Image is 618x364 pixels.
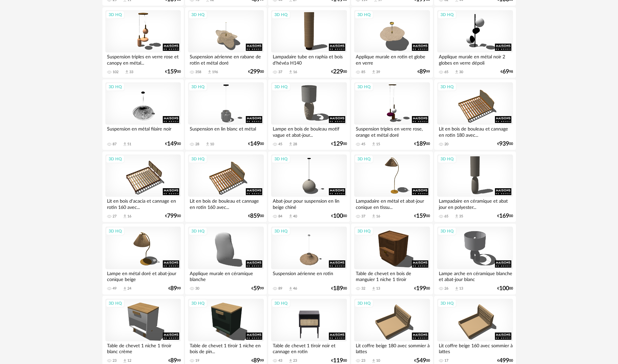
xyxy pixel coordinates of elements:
[376,358,380,363] div: 10
[253,358,260,363] span: 89
[188,341,264,354] div: Table de chevet 1 tiroir 1 niche en bois de pin...
[331,214,347,218] div: € 00
[102,152,184,222] a: 3D HQ Lit en bois d'acacia et cannage en rotin 160 avec... 27 Download icon 16 €79900
[497,358,513,363] div: € 00
[333,142,343,146] span: 129
[165,214,181,218] div: € 00
[354,341,430,354] div: Lit coffre beige 180 avec sommier à lattes
[278,214,282,219] div: 84
[188,52,264,66] div: Suspension aérienne en rabane de rotin et métal doré
[195,70,201,74] div: 358
[354,83,373,91] div: 3D HQ
[444,214,448,219] div: 65
[459,214,463,219] div: 35
[271,155,290,163] div: 3D HQ
[414,214,430,218] div: € 00
[122,214,127,219] span: Download icon
[376,70,380,74] div: 39
[185,224,266,294] a: 3D HQ Applique murale en céramique blanche 30 €5999
[170,358,177,363] span: 89
[113,142,117,147] div: 87
[293,70,297,74] div: 16
[434,79,516,150] a: 3D HQ Lit en bois de bouleau et cannage en rotin 180 avec... 20 €93900
[185,152,266,222] a: 3D HQ Lit en bois de bouleau et cannage en rotin 160 avec... €85900
[437,341,513,354] div: Lit coffre beige 160 avec sommier à lattes
[188,299,207,308] div: 3D HQ
[333,358,343,363] span: 119
[437,155,457,163] div: 3D HQ
[444,358,448,363] div: 17
[454,214,459,219] span: Download icon
[437,10,457,19] div: 3D HQ
[105,125,181,138] div: Suspension en métal filaire noir
[361,70,365,74] div: 85
[454,286,459,291] span: Download icon
[417,70,430,74] div: € 99
[129,70,133,74] div: 33
[195,358,199,363] div: 19
[459,70,463,74] div: 30
[268,79,350,150] a: 3D HQ Lampe en bois de bouleau motif vague et abat-jour... 45 Download icon 28 €12900
[288,358,293,363] span: Download icon
[210,142,214,147] div: 10
[437,52,513,66] div: Applique murale en métal noir 2 globes en verre dépoli
[354,197,430,210] div: Lampadaire en métal et abat-jour conique en tissu...
[331,358,347,363] div: € 00
[354,269,430,282] div: Table de chevet en bois de manguier 1 niche 1 tiroir
[250,142,260,146] span: 149
[437,83,457,91] div: 3D HQ
[122,286,127,291] span: Download icon
[271,52,347,66] div: Lampadaire tube en raphia et bois d'hévéa H140
[127,142,131,147] div: 51
[371,70,376,74] span: Download icon
[105,197,181,210] div: Lit en bois d'acacia et cannage en rotin 160 avec...
[331,142,347,146] div: € 00
[288,142,293,147] span: Download icon
[106,10,125,19] div: 3D HQ
[113,214,117,219] div: 27
[122,142,127,147] span: Download icon
[502,70,509,74] span: 69
[454,70,459,74] span: Download icon
[293,358,297,363] div: 23
[188,10,207,19] div: 3D HQ
[106,83,125,91] div: 3D HQ
[271,83,290,91] div: 3D HQ
[288,214,293,219] span: Download icon
[459,286,463,291] div: 13
[434,224,516,294] a: 3D HQ Lampe arche en céramique blanche et abat-jour blanc 26 Download icon 13 €10000
[106,299,125,308] div: 3D HQ
[253,286,260,291] span: 59
[251,358,264,363] div: € 99
[127,214,131,219] div: 16
[351,224,433,294] a: 3D HQ Table de chevet en bois de manguier 1 niche 1 tiroir 32 Download icon 13 €19900
[195,286,199,291] div: 30
[278,70,282,74] div: 37
[288,70,293,74] span: Download icon
[444,286,448,291] div: 26
[251,286,264,291] div: € 99
[499,214,509,218] span: 169
[165,142,181,146] div: € 00
[444,70,448,74] div: 65
[250,70,260,74] span: 299
[371,214,376,219] span: Download icon
[361,142,365,147] div: 45
[437,197,513,210] div: Lampadaire en céramique et abat jour en polyester...
[168,358,181,363] div: € 99
[416,142,426,146] span: 189
[437,269,513,282] div: Lampe arche en céramique blanche et abat-jour blanc
[167,70,177,74] span: 159
[268,7,350,78] a: 3D HQ Lampadaire tube en raphia et bois d'hévéa H140 37 Download icon 16 €22900
[333,286,343,291] span: 189
[212,70,218,74] div: 196
[351,79,433,150] a: 3D HQ Suspension triples en verre rose, orange et métal doré 45 Download icon 15 €18900
[414,358,430,363] div: € 00
[271,197,347,210] div: Abat-jour pour suspension en lin beige chiné
[102,7,184,78] a: 3D HQ Suspension triples en verre rose et canopy en métal... 102 Download icon 33 €15900
[113,70,118,74] div: 102
[354,227,373,235] div: 3D HQ
[271,125,347,138] div: Lampe en bois de bouleau motif vague et abat-jour...
[437,299,457,308] div: 3D HQ
[105,52,181,66] div: Suspension triples en verre rose et canopy en métal...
